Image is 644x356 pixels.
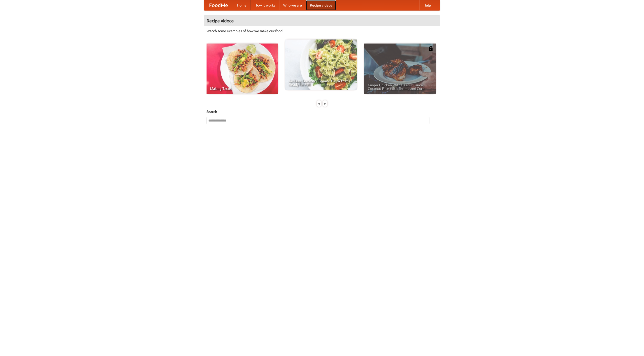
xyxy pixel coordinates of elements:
div: » [323,100,327,107]
a: Help [419,0,435,10]
a: An Easy, Summery Tomato Pasta That's Ready for Fall [285,39,357,90]
img: 483408.png [428,46,433,51]
a: FoodMe [204,0,233,10]
p: Watch some examples of how we make our food! [207,28,437,33]
a: Who we are [279,0,306,10]
div: « [317,100,321,107]
a: Recipe videos [306,0,336,10]
a: Making Tacos [207,44,278,94]
a: Home [233,0,251,10]
span: An Easy, Summery Tomato Pasta That's Ready for Fall [289,79,353,86]
a: How it works [251,0,279,10]
h5: Search [207,109,437,114]
span: Making Tacos [210,87,274,90]
h4: Recipe videos [204,16,440,26]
